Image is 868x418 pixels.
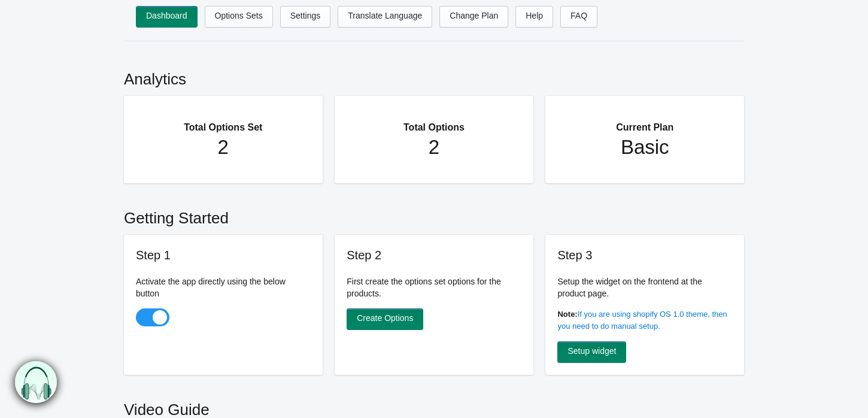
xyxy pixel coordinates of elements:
a: Create Options [347,308,423,330]
p: Activate the app directly using the below button [136,275,311,299]
a: Setup widget [557,341,626,363]
a: Change Plan [439,6,508,28]
a: Help [515,6,553,28]
h1: Basic [569,135,720,159]
h2: Current Plan [569,108,720,135]
h1: 2 [148,135,299,159]
a: Options Sets [205,6,273,28]
b: Note: [557,310,577,319]
h2: Total Options [359,108,509,135]
p: Setup the widget on the frontend at the product page. [557,275,732,299]
h2: Getting Started [124,195,744,235]
p: First create the options set options for the products. [347,275,521,299]
h2: Total Options Set [148,108,299,135]
a: Dashboard [136,6,198,28]
h3: Step 1 [136,247,311,263]
img: bxm.png [16,362,57,404]
a: If you are using shopify OS 1.0 theme, then you need to do manual setup. [557,310,727,331]
a: Translate Language [338,6,432,28]
h1: 2 [359,135,509,159]
h3: Step 3 [557,247,732,263]
a: FAQ [560,6,597,28]
h2: Analytics [124,56,744,96]
a: Settings [280,6,331,28]
h3: Step 2 [347,247,521,263]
